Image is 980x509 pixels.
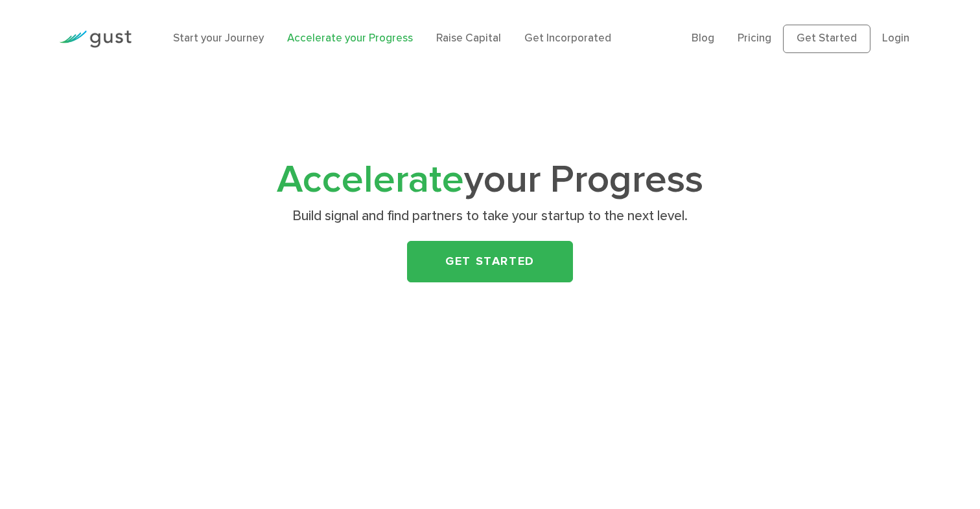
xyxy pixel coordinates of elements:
[173,32,264,45] a: Start your Journey
[692,32,714,45] a: Blog
[524,32,611,45] a: Get Incorporated
[234,163,746,198] h1: your Progress
[59,30,132,48] img: Gust Logo
[287,32,413,45] a: Accelerate your Progress
[407,241,573,282] a: Get Started
[436,32,501,45] a: Raise Capital
[783,25,870,53] a: Get Started
[738,32,771,45] a: Pricing
[239,207,741,225] p: Build signal and find partners to take your startup to the next level.
[882,32,909,45] a: Login
[277,157,464,203] span: Accelerate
